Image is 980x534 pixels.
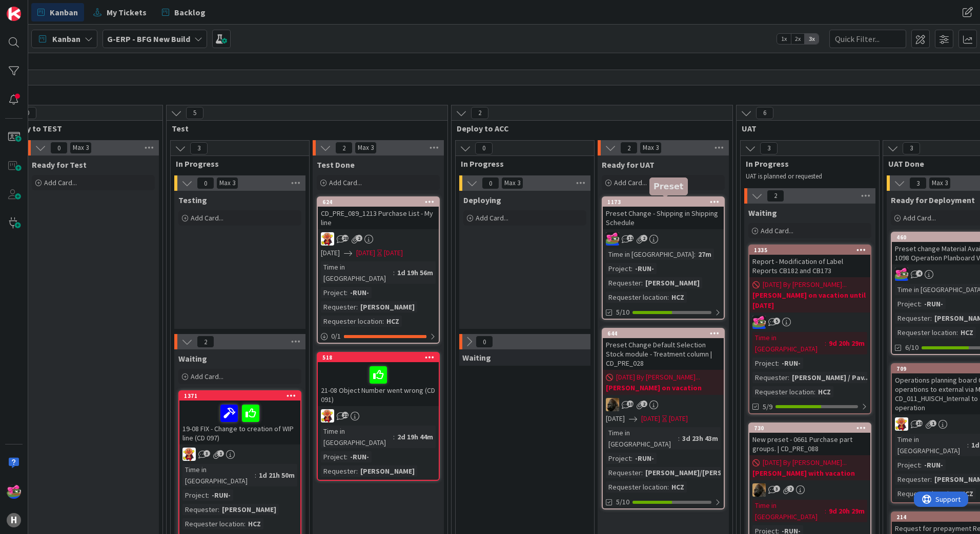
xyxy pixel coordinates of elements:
span: Ready for UAT [602,160,655,170]
div: Project [895,298,920,309]
a: 624CD_PRE_089_1213 Purchase List - My lineLC[DATE][DATE][DATE]Time in [GEOGRAPHIC_DATA]:1d 19h 56... [317,196,440,344]
span: : [956,327,958,338]
div: 730 [754,425,870,432]
div: Project [606,453,631,464]
div: ND [749,483,870,497]
div: 9d 20h 29m [826,505,867,517]
img: JK [7,484,21,499]
div: 1335 [754,247,870,254]
div: HCZ [669,481,687,493]
span: 11 [627,235,634,241]
div: -RUN- [632,263,657,274]
div: Requester [895,313,930,324]
span: : [244,518,246,529]
b: [PERSON_NAME] with vacation [752,468,867,478]
span: 5 [186,107,203,119]
span: : [356,301,358,313]
div: Max 3 [73,145,89,150]
div: Requester location [895,488,956,499]
span: In Progress [461,159,581,169]
span: Add Card... [44,178,77,187]
div: Max 3 [358,145,374,150]
span: : [641,277,643,288]
span: 0 / 1 [331,331,341,342]
div: 1173 [603,197,724,207]
div: Max 3 [932,181,948,186]
span: [DATE] By [PERSON_NAME]... [616,372,700,383]
div: 644 [607,330,724,337]
span: 2 [471,107,488,119]
div: New preset - 0661 Purchase part groups. | CD_PRE_088 [749,433,870,455]
div: [PERSON_NAME] [643,277,702,288]
div: Requester [752,372,788,383]
span: 28 [342,235,349,241]
span: Kanban [52,33,80,45]
span: Add Card... [191,213,223,222]
div: Time in [GEOGRAPHIC_DATA] [321,426,393,448]
span: 0 [476,336,493,348]
div: Requester [182,504,218,515]
a: Kanban [31,3,84,21]
div: 644 [603,329,724,338]
div: 1173 [607,198,724,206]
p: UAT is planned or requested [746,172,867,181]
span: 2 [620,142,638,154]
span: : [631,453,632,464]
div: Project [752,358,778,369]
span: 3 [760,142,778,154]
span: 1 [217,450,224,457]
span: : [218,504,219,515]
div: Time in [GEOGRAPHIC_DATA] [752,500,825,522]
span: 21 [342,412,349,418]
span: 0 [475,142,493,154]
span: : [393,431,395,442]
div: -RUN- [922,298,946,309]
span: : [694,249,696,260]
div: 1371 [184,392,300,399]
div: JK [603,232,724,246]
div: [PERSON_NAME] [358,465,417,477]
span: [DATE] By [PERSON_NAME]... [763,279,847,290]
span: : [678,433,680,444]
div: Time in [GEOGRAPHIC_DATA] [895,434,967,456]
span: 1 [930,420,936,427]
span: : [631,263,632,274]
div: 518 [318,353,439,362]
div: 137119-08 FIX - Change to creation of WIP line (CD 097) [179,391,300,444]
div: [DATE] [669,413,688,424]
div: Time in [GEOGRAPHIC_DATA] [182,464,255,486]
div: [DATE] [384,248,403,258]
div: 644Preset Change Default Selection Stock module - Treatment column | CD_PRE_028 [603,329,724,370]
div: Project [895,459,920,471]
div: ND [603,398,724,411]
span: [DATE] [641,413,660,424]
div: Project [182,489,208,501]
span: : [956,488,958,499]
span: In Progress [746,159,866,169]
span: : [356,465,358,477]
span: 0 [482,177,499,189]
span: Ready for Deployment [891,195,975,205]
div: Max 3 [643,145,659,150]
div: HCZ [958,327,976,338]
div: [PERSON_NAME]/[PERSON_NAME]... [643,467,765,478]
span: Backlog [174,6,206,18]
span: 2 [197,336,214,348]
span: 3 [903,142,920,154]
div: 21-08 Object Number went wrong (CD 091) [318,362,439,406]
div: 624 [318,197,439,207]
div: H [7,513,21,527]
span: Add Card... [329,178,362,187]
img: JK [606,232,619,246]
span: Ready for Test [32,160,87,170]
div: 2d 19h 44m [395,431,436,442]
div: Max 3 [219,181,235,186]
span: Test [172,123,435,133]
span: Support [22,2,47,14]
span: 5/10 [616,497,629,507]
span: : [788,372,789,383]
div: HCZ [246,518,263,529]
div: 1335Report - Modification of Label Reports CB182 and CB173 [749,246,870,277]
span: 5/9 [763,402,772,412]
span: 6/10 [905,342,918,353]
